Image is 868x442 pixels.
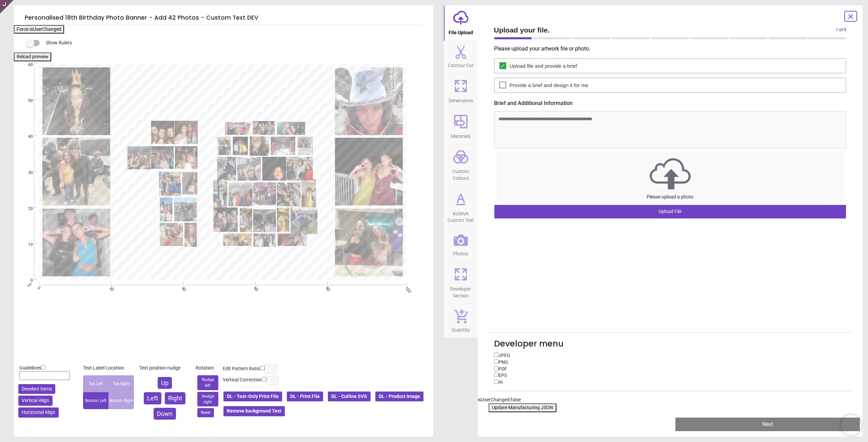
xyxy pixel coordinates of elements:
div: Bottom Left [83,392,108,409]
span: Dimensions [449,94,473,104]
button: Nudge right [197,392,218,407]
button: DL - Print File [286,391,324,402]
button: Quantity [444,304,478,338]
span: Developer Section [445,282,477,299]
div: Top Right [108,375,134,392]
button: Dimensions [444,73,478,109]
button: Down [154,408,176,420]
span: Please upload a photo [647,194,693,199]
div: Text position nudge [139,365,190,372]
h3: Developer menu [494,338,847,350]
div: isUserChanged: false [478,397,863,403]
label: AI [498,379,503,386]
h5: Personalised 18th Birthday Photo Banner - Add 42 Photos - Custom Text DEV [25,11,422,25]
span: 1 of 9 [836,27,846,33]
label: PNG [498,359,508,366]
span: Provide a brief and design it for me [510,82,589,89]
label: JPEG [498,352,510,359]
button: Update Manufacturing JSON [489,403,556,412]
iframe: Brevo live chat [841,415,861,435]
button: Developer Section [444,262,478,303]
label: PDF [498,366,507,373]
span: Photos [453,247,468,257]
span: Quantity [452,323,470,334]
button: Right [165,392,185,404]
label: Edit Pattern Ratio [223,365,260,372]
button: Next [675,418,860,431]
span: 60 [20,62,33,68]
button: Nudge left [197,375,218,390]
button: Deselect items [18,384,55,394]
span: Contour Cut [448,59,474,69]
span: Custom Colours [445,165,477,182]
button: Force isUserChanged [14,25,64,34]
button: Left [144,392,161,404]
p: Please upload your artwork file or photo. [494,45,852,52]
span: Materials [451,130,471,140]
div: Text Label Location [83,365,134,372]
div: Rotation [196,365,220,372]
span: File Upload [449,26,473,36]
span: KONVA Custom Text [445,207,477,224]
button: Vertical Align [18,396,53,406]
button: Remove background Test [223,405,285,417]
span: Upload file and provide a brief [510,62,577,69]
label: EPS [498,372,507,379]
button: Reload preview [14,52,51,61]
div: Top Left [83,375,108,392]
button: Contour Cut [444,41,478,73]
button: Photos [444,229,478,262]
button: Horizontal Align [18,407,59,418]
div: Bottom Right [108,392,134,409]
button: Materials [444,109,478,144]
span: Guidelines [19,365,41,371]
button: File Upload [444,5,478,41]
button: DL - Product Image [375,391,424,402]
span: Upload your file. [494,25,836,35]
label: Vertical Correction [223,377,262,383]
button: DL - Text-Only Print File [223,391,283,402]
div: Upload File [494,205,846,218]
button: Up [158,377,172,389]
button: Reset [197,408,214,417]
img: upload icon [497,156,843,191]
button: Custom Colours [444,144,478,186]
button: DL - Cutline SVG [327,391,371,402]
div: Show Rulers [30,39,433,47]
label: Brief and Additional Information [494,100,847,107]
button: KONVA Custom Text [444,187,478,228]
